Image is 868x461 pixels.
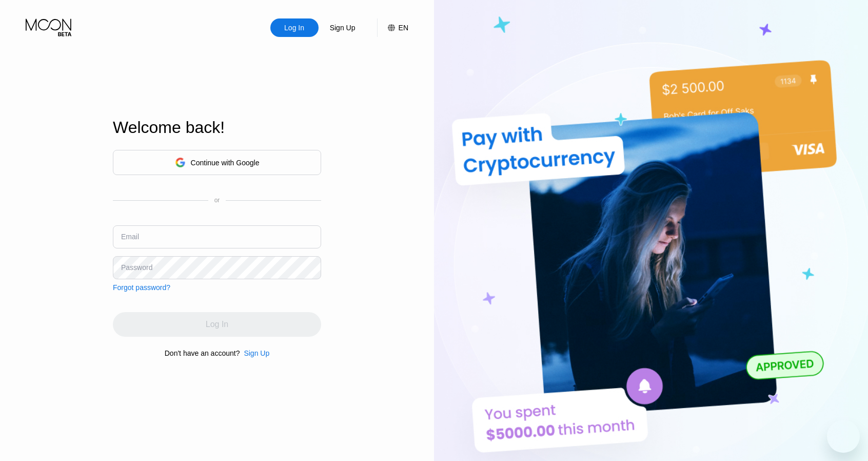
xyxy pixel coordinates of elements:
[113,283,170,292] div: Forgot password?
[244,349,269,357] div: Sign Up
[319,18,367,37] div: Sign Up
[329,23,357,33] div: Sign Up
[191,159,260,167] div: Continue with Google
[121,263,152,272] div: Password
[283,23,305,33] div: Log In
[270,18,319,37] div: Log In
[113,118,321,137] div: Welcome back!
[165,349,240,357] div: Don't have an account?
[377,18,408,37] div: EN
[399,24,408,32] div: EN
[240,349,269,357] div: Sign Up
[827,420,860,453] iframe: Кнопка запуска окна обмена сообщениями
[113,150,321,175] div: Continue with Google
[121,233,139,241] div: Email
[214,197,220,204] div: or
